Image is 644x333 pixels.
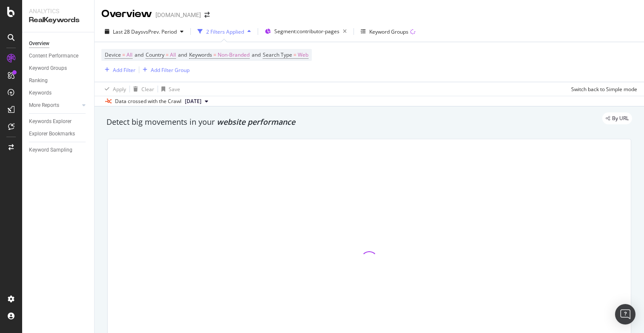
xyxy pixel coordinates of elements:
[135,51,144,58] span: and
[29,117,88,126] a: Keywords Explorer
[204,12,210,18] div: arrow-right-arrow-left
[29,76,48,85] div: Ranking
[262,25,350,38] button: Segment:contributor-pages
[166,51,169,58] span: =
[29,76,88,85] a: Ranking
[274,28,339,35] span: Segment: contributor-pages
[101,65,135,75] button: Add Filter
[29,129,88,138] a: Explorer Bookmarks
[169,86,180,93] div: Save
[298,49,308,61] span: Web
[105,51,121,58] span: Device
[29,39,49,48] div: Overview
[29,101,59,110] div: More Reports
[29,7,87,15] div: Analytics
[194,25,254,38] button: 2 Filters Applied
[141,86,154,93] div: Clear
[143,28,177,35] span: vs Prev. Period
[139,65,190,75] button: Add Filter Group
[29,64,88,73] a: Keyword Groups
[29,39,88,48] a: Overview
[189,51,212,58] span: Keywords
[151,66,190,74] div: Add Filter Group
[218,49,250,61] span: Non-Branded
[612,116,629,121] span: By URL
[130,82,154,96] button: Clear
[29,117,72,126] div: Keywords Explorer
[185,98,201,105] span: 2025 Sep. 15th
[29,52,88,60] a: Content Performance
[113,86,126,93] div: Apply
[158,82,180,96] button: Save
[29,64,67,73] div: Keyword Groups
[293,51,296,58] span: =
[615,304,635,324] div: Open Intercom Messenger
[29,146,88,155] a: Keyword Sampling
[146,51,164,58] span: Country
[170,49,176,61] span: All
[101,82,126,96] button: Apply
[101,25,187,38] button: Last 28 DaysvsPrev. Period
[29,101,80,110] a: More Reports
[29,129,75,138] div: Explorer Bookmarks
[252,51,261,58] span: and
[29,146,72,155] div: Keyword Sampling
[155,11,201,19] div: [DOMAIN_NAME]
[29,52,78,60] div: Content Performance
[369,28,408,35] div: Keyword Groups
[29,89,88,98] a: Keywords
[571,86,637,93] div: Switch back to Simple mode
[178,51,187,58] span: and
[263,51,292,58] span: Search Type
[113,28,143,35] span: Last 28 Days
[29,89,52,98] div: Keywords
[568,82,637,96] button: Switch back to Simple mode
[213,51,216,58] span: =
[115,98,181,105] div: Data crossed with the Crawl
[181,96,212,106] button: [DATE]
[126,49,132,61] span: All
[101,7,152,21] div: Overview
[357,25,419,38] button: Keyword Groups
[122,51,125,58] span: =
[602,112,632,124] div: legacy label
[29,15,87,25] div: RealKeywords
[113,66,135,74] div: Add Filter
[206,28,244,35] div: 2 Filters Applied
